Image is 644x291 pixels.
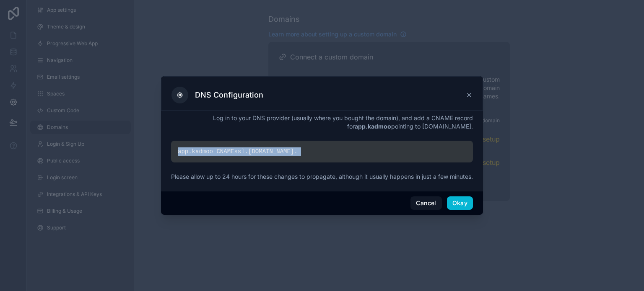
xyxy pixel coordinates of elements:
[410,196,441,210] button: Cancel
[447,196,473,210] button: Okay
[171,141,473,162] div: app.kadmoo CNAME ssl. [DOMAIN_NAME] .
[195,90,263,100] h3: DNS Configuration
[355,123,391,130] strong: app.kadmoo
[171,114,473,131] p: Log in to your DNS provider (usually where you bought the domain), and add a CNAME record for poi...
[171,173,473,181] p: Please allow up to 24 hours for these changes to propagate, although it usually happens in just a...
